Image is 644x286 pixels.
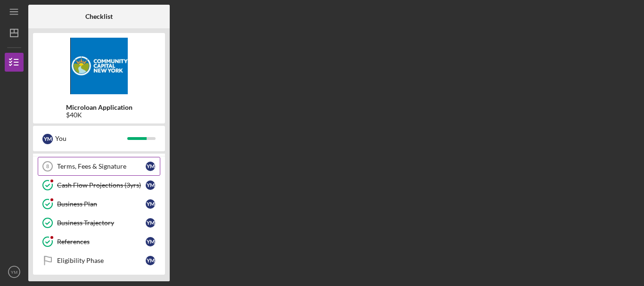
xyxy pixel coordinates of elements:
div: Y M [146,237,155,246]
div: References [57,238,146,245]
div: Y M [146,162,155,171]
a: Business TrajectoryYM [38,213,160,232]
a: Cash Flow Projections (3yrs)YM [38,176,160,195]
div: Y M [146,256,155,265]
div: You [55,131,127,147]
text: YM [11,270,17,275]
div: Y M [146,199,155,209]
a: Business PlanYM [38,195,160,213]
a: ReferencesYM [38,232,160,251]
button: YM [5,262,24,281]
div: Y M [42,134,53,144]
div: Business Trajectory [57,219,146,227]
div: Business Plan [57,200,146,208]
div: Terms, Fees & Signature [57,163,146,170]
div: Y M [146,180,155,190]
b: Checklist [85,13,113,20]
div: Y M [146,218,155,228]
img: Product logo [33,38,165,94]
div: Eligibility Phase [57,257,146,264]
div: Cash Flow Projections (3yrs) [57,181,146,189]
b: Microloan Application [66,104,132,111]
tspan: 8 [46,163,49,169]
a: Eligibility PhaseYM [38,251,160,270]
div: $40K [66,111,132,119]
a: 8Terms, Fees & SignatureYM [38,157,160,176]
